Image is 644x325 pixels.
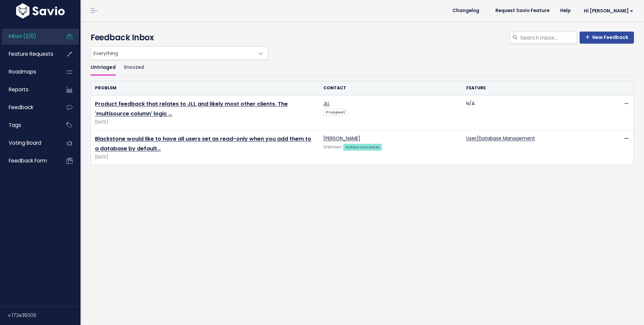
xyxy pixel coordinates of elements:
[580,32,634,44] a: New Feedback
[319,81,462,95] th: Contact
[520,32,577,44] input: Search inbox...
[91,60,634,76] ul: Filter feature requests
[462,95,605,130] td: N/A
[91,46,268,60] span: Everything
[95,119,315,126] span: [DATE]
[584,8,633,13] span: Hi [PERSON_NAME]
[462,81,605,95] th: Feature
[2,100,56,115] a: Feedback
[9,33,36,40] span: Inbox (2/0)
[9,122,21,129] span: Tags
[345,144,380,150] strong: Active customer
[323,108,347,115] a: Prospect
[452,8,479,13] span: Changelog
[2,29,56,44] a: Inbox (2/0)
[91,81,319,95] th: Problem
[95,135,311,152] a: Blackstone would like to have all users set as read-only when you add them to a database by default…
[326,109,345,115] strong: Prospect
[8,307,80,324] div: v.172e35009
[2,46,56,62] a: Feature Requests
[323,100,330,107] a: JLL
[95,100,288,118] a: Product feedback that relates to JLL and likely most other clients. The 'multisource column' logic …
[2,135,56,151] a: Voting Board
[9,139,41,146] span: Voting Board
[124,60,144,76] a: Snoozed
[323,135,360,142] a: [PERSON_NAME]
[466,135,535,142] a: User/Database Management
[2,64,56,80] a: Roadmaps
[9,157,47,164] span: Feedback form
[9,104,33,111] span: Feedback
[2,153,56,169] a: Feedback form
[9,86,29,93] span: Reports
[343,143,382,150] a: Active customer
[576,6,639,16] a: Hi [PERSON_NAME]
[91,32,634,44] h4: Feedback Inbox
[9,50,53,57] span: Feature Requests
[490,6,555,16] a: Request Savio Feature
[95,154,315,161] span: [DATE]
[555,6,576,16] a: Help
[2,118,56,133] a: Tags
[91,60,116,76] a: Untriaged
[2,82,56,97] a: Reports
[14,3,66,18] img: logo-white.9d6f32f41409.svg
[9,68,36,75] span: Roadmaps
[323,144,342,150] span: Unknown
[91,47,255,59] span: Everything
